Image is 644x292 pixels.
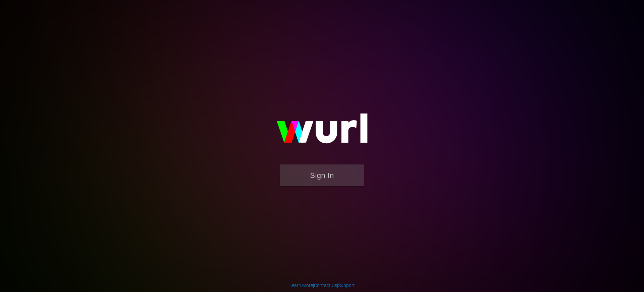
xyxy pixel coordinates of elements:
a: Contact Us [314,283,337,288]
a: Support [338,283,355,288]
a: Learn More [289,283,313,288]
button: Sign In [280,164,364,186]
div: | | [289,282,355,289]
img: wurl-logo-on-black-223613ac3d8ba8fe6dc639794a292ebdb59501304c7dfd60c99c58986ef67473.svg [255,99,389,164]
